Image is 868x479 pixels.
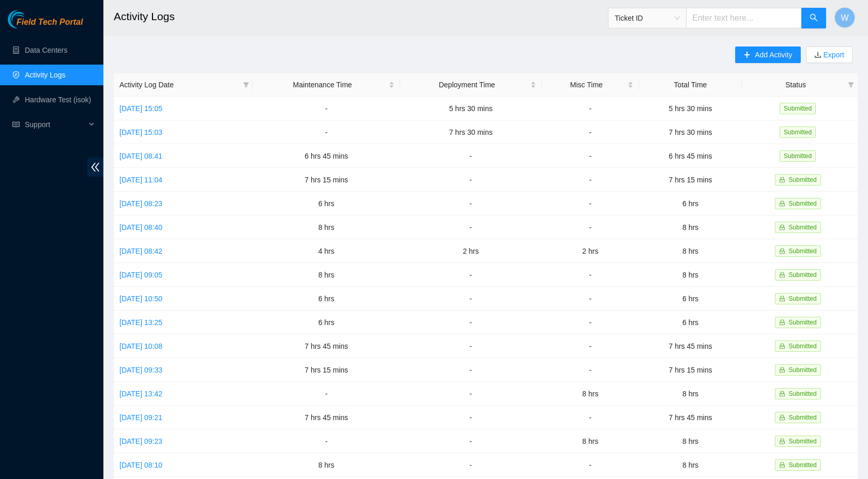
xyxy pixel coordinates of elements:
[542,263,639,287] td: -
[542,429,639,453] td: 8 hrs
[119,176,162,184] a: [DATE] 11:04
[789,461,817,469] span: Submitted
[542,168,639,192] td: -
[789,200,817,207] span: Submitted
[119,295,162,303] a: [DATE] 10:50
[639,287,742,311] td: 6 hrs
[686,8,802,28] input: Enter text here...
[25,96,91,104] a: Hardware Test (isok)
[253,382,400,406] td: -
[253,358,400,382] td: 7 hrs 15 mins
[400,239,542,263] td: 2 hrs
[400,311,542,334] td: -
[253,215,400,239] td: 8 hrs
[241,77,251,92] span: filter
[639,358,742,382] td: 7 hrs 15 mins
[542,311,639,334] td: -
[119,128,162,136] a: [DATE] 15:03
[253,120,400,144] td: -
[789,438,817,445] span: Submitted
[743,51,751,59] span: plus
[806,47,852,63] button: downloadExport
[119,79,239,90] span: Activity Log Date
[25,46,67,54] a: Data Centers
[789,390,817,397] span: Submitted
[755,49,792,60] span: Add Activity
[615,10,680,26] span: Ticket ID
[814,51,821,59] span: download
[639,192,742,215] td: 6 hrs
[12,121,20,128] span: read
[639,382,742,406] td: 8 hrs
[639,263,742,287] td: 8 hrs
[400,382,542,406] td: -
[789,343,817,350] span: Submitted
[748,79,844,90] span: Status
[119,152,162,160] a: [DATE] 08:41
[542,239,639,263] td: 2 hrs
[639,144,742,168] td: 6 hrs 45 mins
[119,366,162,374] a: [DATE] 09:33
[779,414,785,421] span: lock
[789,248,817,255] span: Submitted
[789,319,817,326] span: Submitted
[848,82,854,88] span: filter
[779,319,785,326] span: lock
[639,453,742,477] td: 8 hrs
[400,429,542,453] td: -
[400,287,542,311] td: -
[542,215,639,239] td: -
[789,176,817,183] span: Submitted
[639,168,742,192] td: 7 hrs 15 mins
[841,11,848,24] span: W
[639,334,742,358] td: 7 hrs 45 mins
[400,192,542,215] td: -
[542,406,639,429] td: -
[789,224,817,231] span: Submitted
[639,215,742,239] td: 8 hrs
[639,73,742,97] th: Total Time
[119,390,162,398] a: [DATE] 13:42
[119,318,162,327] a: [DATE] 13:25
[400,334,542,358] td: -
[542,120,639,144] td: -
[253,311,400,334] td: 6 hrs
[639,429,742,453] td: 8 hrs
[400,97,542,120] td: 5 hrs 30 mins
[400,263,542,287] td: -
[821,51,844,59] a: Export
[253,144,400,168] td: 6 hrs 45 mins
[253,168,400,192] td: 7 hrs 15 mins
[253,239,400,263] td: 4 hrs
[400,168,542,192] td: -
[119,413,162,422] a: [DATE] 09:21
[780,127,816,138] span: Submitted
[400,144,542,168] td: -
[253,334,400,358] td: 7 hrs 45 mins
[639,406,742,429] td: 7 hrs 45 mins
[780,150,816,162] span: Submitted
[780,103,816,114] span: Submitted
[400,453,542,477] td: -
[253,429,400,453] td: -
[639,120,742,144] td: 7 hrs 30 mins
[243,82,249,88] span: filter
[779,272,785,278] span: lock
[253,97,400,120] td: -
[400,406,542,429] td: -
[779,462,785,468] span: lock
[400,358,542,382] td: -
[542,144,639,168] td: -
[119,199,162,208] a: [DATE] 08:23
[119,223,162,231] a: [DATE] 08:40
[542,358,639,382] td: -
[87,158,103,177] span: double-left
[779,343,785,349] span: lock
[17,18,83,27] span: Field Tech Portal
[119,271,162,279] a: [DATE] 09:05
[542,97,639,120] td: -
[542,382,639,406] td: 8 hrs
[400,215,542,239] td: -
[834,7,855,28] button: W
[8,19,83,32] a: Akamai TechnologiesField Tech Portal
